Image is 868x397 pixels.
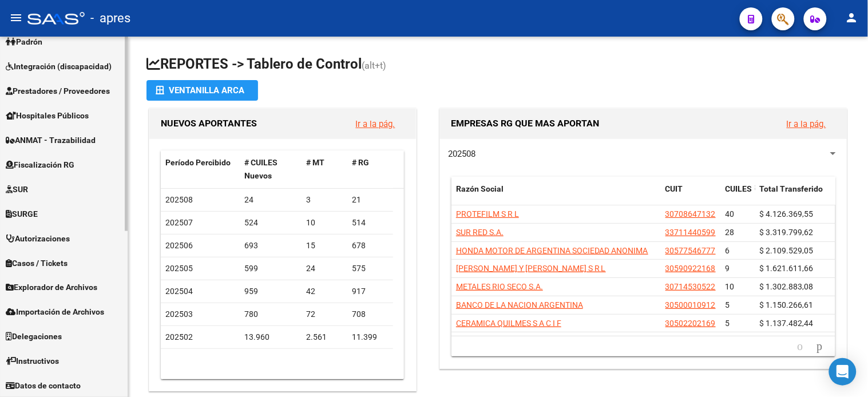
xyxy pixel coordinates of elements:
[665,228,716,237] span: 33711440599
[760,264,814,273] span: $ 1.621.611,66
[721,177,755,215] datatable-header-cell: CUILES
[352,216,389,229] div: 514
[456,228,504,237] span: SUR RED S.A.
[244,193,297,207] div: 24
[244,308,297,321] div: 780
[146,80,258,101] button: Ventanilla ARCA
[244,331,297,344] div: 13.960
[352,262,389,275] div: 575
[356,119,395,129] a: Ir a la pág.
[665,300,716,309] span: 30500010912
[451,118,600,129] span: EMPRESAS RG QUE MAS APORTAN
[456,319,561,328] span: CERAMICA QUILMES S A C I F
[6,331,62,343] span: Delegaciones
[456,264,606,273] span: [PERSON_NAME] Y [PERSON_NAME] S R L
[845,11,859,25] mat-icon: person
[161,150,240,188] datatable-header-cell: Período Percibido
[6,85,110,97] span: Prestadores / Proveedores
[726,282,735,291] span: 10
[306,331,343,344] div: 2.561
[306,216,343,229] div: 10
[362,60,386,71] span: (alt+t)
[456,282,543,291] span: METALES RIO SECO S.A.
[778,113,835,134] button: Ir a la pág.
[352,239,389,252] div: 678
[760,282,814,291] span: $ 1.302.883,08
[665,319,716,328] span: 30502202169
[6,281,97,294] span: Explorador de Archivos
[760,246,814,255] span: $ 2.109.529,05
[146,55,850,75] h1: REPORTES -> Tablero de Control
[352,285,389,298] div: 917
[352,193,389,207] div: 21
[456,300,583,309] span: BANCO DE LA NACION ARGENTINA
[244,216,297,229] div: 524
[6,109,89,122] span: Hospitales Públicos
[456,184,504,193] span: Razón Social
[760,209,814,219] span: $ 4.126.369,55
[240,150,302,188] datatable-header-cell: # CUILES Nuevos
[306,308,343,321] div: 72
[161,118,257,129] span: NUEVOS APORTANTES
[665,184,683,193] span: CUIT
[456,246,648,255] span: HONDA MOTOR DE ARGENTINA SOCIEDAD ANONIMA
[755,177,835,215] datatable-header-cell: Total Transferido
[6,355,59,368] span: Instructivos
[306,193,343,207] div: 3
[165,218,193,227] span: 202507
[165,309,193,319] span: 202503
[829,358,857,386] div: Open Intercom Messenger
[6,232,70,245] span: Autorizaciones
[352,158,369,167] span: # RG
[352,308,389,321] div: 708
[726,209,735,219] span: 40
[6,380,81,392] span: Datos de contacto
[6,208,38,220] span: SURGE
[661,177,721,215] datatable-header-cell: CUIT
[9,11,23,25] mat-icon: menu
[6,158,74,171] span: Fiscalización RG
[347,113,405,134] button: Ir a la pág.
[760,228,814,237] span: $ 3.319.799,62
[665,282,716,291] span: 30714530522
[456,209,519,219] span: PROTEFILM S R L
[165,332,193,342] span: 202502
[449,149,476,159] span: 202508
[726,264,730,273] span: 9
[760,319,814,328] span: $ 1.137.482,44
[165,158,231,167] span: Período Percibido
[165,241,193,250] span: 202506
[306,285,343,298] div: 42
[90,6,130,31] span: - apres
[792,340,808,353] a: go to previous page
[306,239,343,252] div: 15
[306,158,324,167] span: # MT
[347,150,393,188] datatable-header-cell: # RG
[726,246,730,255] span: 6
[451,177,661,215] datatable-header-cell: Razón Social
[306,262,343,275] div: 24
[302,150,347,188] datatable-header-cell: # MT
[165,195,193,204] span: 202508
[6,35,42,48] span: Padrón
[244,285,297,298] div: 959
[6,183,28,196] span: SUR
[6,60,112,73] span: Integración (discapacidad)
[352,331,389,344] div: 11.399
[760,300,814,309] span: $ 1.150.266,61
[6,257,68,269] span: Casos / Tickets
[165,287,193,296] span: 202504
[787,119,826,129] a: Ir a la pág.
[726,228,735,237] span: 28
[760,184,823,193] span: Total Transferido
[726,319,730,328] span: 5
[665,209,716,219] span: 30708647132
[726,300,730,309] span: 5
[165,264,193,273] span: 202505
[6,306,104,319] span: Importación de Archivos
[812,340,828,353] a: go to next page
[244,158,278,180] span: # CUILES Nuevos
[726,184,752,193] span: CUILES
[6,134,96,146] span: ANMAT - Trazabilidad
[244,239,297,252] div: 693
